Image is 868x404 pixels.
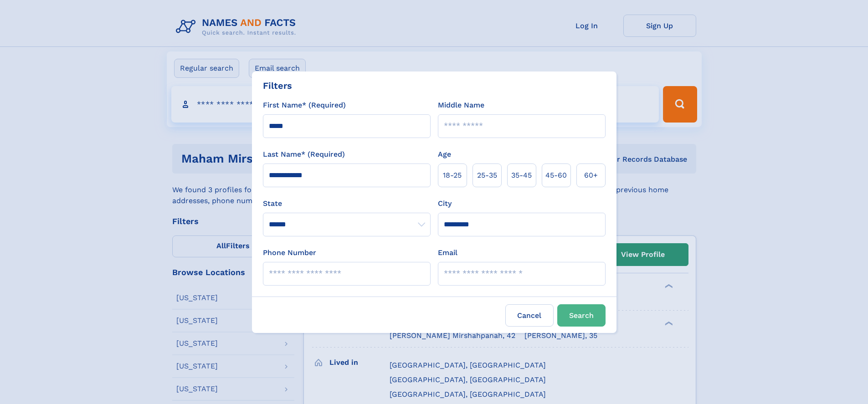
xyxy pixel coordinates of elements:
[505,304,554,327] label: Cancel
[477,170,497,181] span: 25‑35
[263,149,345,160] label: Last Name* (Required)
[263,100,346,111] label: First Name* (Required)
[438,198,452,209] label: City
[545,170,567,181] span: 45‑60
[263,247,316,258] label: Phone Number
[438,149,451,160] label: Age
[511,170,532,181] span: 35‑45
[263,198,431,209] label: State
[584,170,598,181] span: 60+
[263,79,292,92] div: Filters
[438,247,457,258] label: Email
[557,304,606,327] button: Search
[438,100,484,111] label: Middle Name
[443,170,462,181] span: 18‑25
